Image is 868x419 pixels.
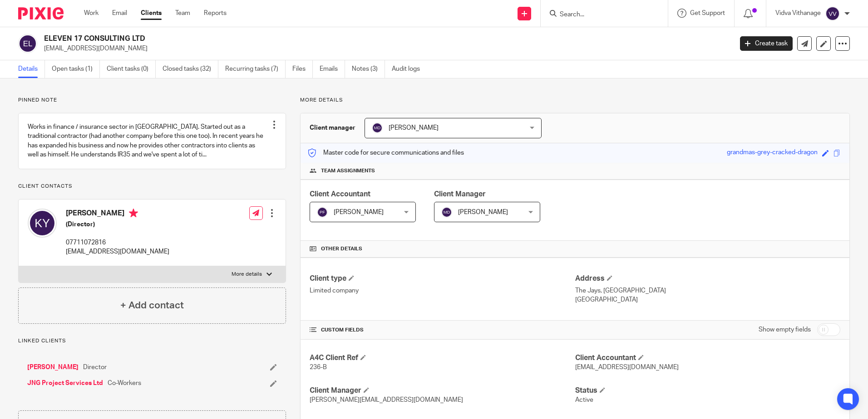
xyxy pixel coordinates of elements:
p: Master code for secure communications and files [307,148,464,157]
p: [GEOGRAPHIC_DATA] [575,295,840,304]
p: The Jays, [GEOGRAPHIC_DATA] [575,286,840,295]
a: Audit logs [392,60,427,78]
img: svg%3E [317,207,328,218]
input: Search [559,11,641,19]
img: svg%3E [825,6,840,21]
a: Notes (3) [352,60,385,78]
span: [EMAIL_ADDRESS][DOMAIN_NAME] [575,364,679,370]
span: [PERSON_NAME] [334,209,384,215]
span: Co-Workers [108,379,141,388]
a: Client tasks (0) [107,60,156,78]
h3: Client manager [310,123,355,132]
a: Work [84,9,99,18]
label: Show empty fields [759,325,811,334]
a: Email [112,9,127,18]
img: svg%3E [28,209,57,238]
span: [PERSON_NAME][EMAIL_ADDRESS][DOMAIN_NAME] [310,397,463,403]
h4: Client Accountant [575,353,840,363]
a: [PERSON_NAME] [27,363,79,372]
a: JNG Project Services Ltd [27,379,103,388]
h4: Address [575,274,840,283]
a: Emails [320,60,345,78]
span: Team assignments [321,167,375,175]
p: Linked clients [18,337,286,345]
span: 236-B [310,364,327,370]
h4: + Add contact [120,298,184,312]
div: grandmas-grey-cracked-dragon [727,148,818,158]
span: Other details [321,245,362,253]
img: svg%3E [441,207,452,218]
h4: Client type [310,274,575,283]
p: Client contacts [18,183,286,190]
i: Primary [129,209,138,218]
img: svg%3E [18,34,37,53]
a: Files [292,60,313,78]
p: More details [232,271,262,278]
p: More details [300,97,850,104]
img: Pixie [18,7,64,19]
span: Get Support [690,10,725,16]
p: Pinned note [18,97,286,104]
span: Client Manager [434,190,486,198]
h4: [PERSON_NAME] [66,209,169,220]
img: svg%3E [372,122,383,133]
a: Create task [740,36,793,51]
a: Recurring tasks (7) [225,60,286,78]
h4: A4C Client Ref [310,353,575,363]
span: [PERSON_NAME] [389,125,439,131]
a: Details [18,60,45,78]
p: 07711072816 [66,238,169,247]
h5: (Director) [66,220,169,229]
p: [EMAIL_ADDRESS][DOMAIN_NAME] [66,247,169,256]
h4: Client Manager [310,386,575,395]
p: Vidva Vithanage [775,9,821,18]
a: Clients [141,9,162,18]
span: [PERSON_NAME] [458,209,508,215]
h4: CUSTOM FIELDS [310,326,575,334]
span: Director [83,363,107,372]
a: Team [175,9,190,18]
a: Open tasks (1) [52,60,100,78]
a: Closed tasks (32) [163,60,218,78]
span: Client Accountant [310,190,370,198]
h2: ELEVEN 17 CONSULTING LTD [44,34,590,44]
p: [EMAIL_ADDRESS][DOMAIN_NAME] [44,44,726,53]
span: Active [575,397,593,403]
a: Reports [204,9,227,18]
h4: Status [575,386,840,395]
p: Limited company [310,286,575,295]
